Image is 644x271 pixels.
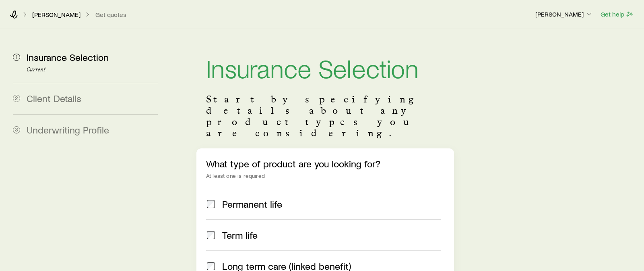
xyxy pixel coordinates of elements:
[206,158,444,169] p: What type of product are you looking for?
[207,231,215,239] input: Term life
[32,10,80,19] p: [PERSON_NAME]
[206,55,444,81] h1: Insurance Selection
[206,173,444,179] div: At least one is required
[206,94,444,139] p: Start by specifying details about any product types you are considering.
[222,198,282,210] span: Permanent life
[535,10,593,18] p: [PERSON_NAME]
[207,262,215,270] input: Long term care (linked benefit)
[13,54,20,61] span: 1
[95,11,127,19] button: Get quotes
[27,51,109,63] span: Insurance Selection
[27,67,158,73] p: Current
[13,126,20,133] span: 3
[13,95,20,102] span: 2
[222,229,258,241] span: Term life
[207,200,215,208] input: Permanent life
[27,92,81,104] span: Client Details
[535,10,594,19] button: [PERSON_NAME]
[600,10,634,19] button: Get help
[27,124,109,135] span: Underwriting Profile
